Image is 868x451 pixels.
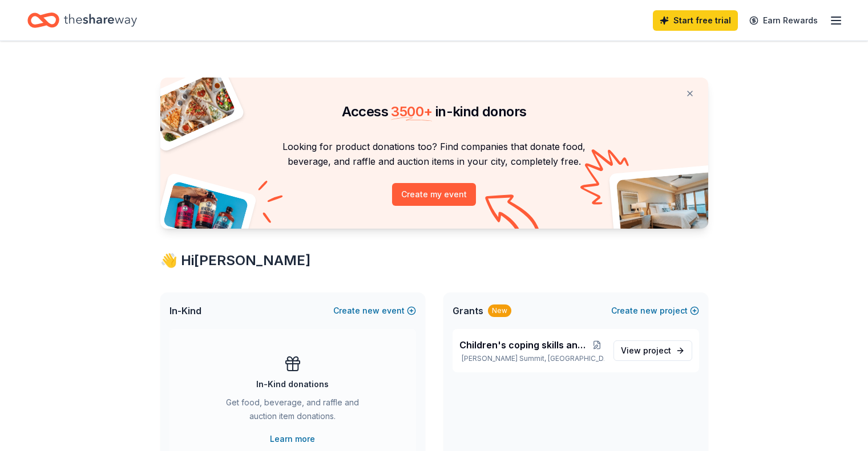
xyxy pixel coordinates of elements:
[485,194,542,237] img: Curvy arrow
[742,10,825,31] a: Earn Rewards
[174,139,695,169] p: Looking for product donations too? Find companies that donate food, beverage, and raffle and auct...
[215,396,370,428] div: Get food, beverage, and raffle and auction item donations.
[459,338,590,352] span: Children's coping skills and social skills project
[621,344,671,357] span: View
[342,103,527,120] span: Access in-kind donors
[392,183,476,206] button: Create my event
[256,377,329,391] div: In-Kind donations
[270,432,315,446] a: Learn more
[488,304,511,317] div: New
[147,71,236,144] img: Pizza
[643,346,671,355] span: project
[333,304,416,318] button: Createnewevent
[160,251,708,270] div: 👋 Hi [PERSON_NAME]
[613,340,692,361] a: View project
[362,304,380,318] span: new
[453,304,483,318] span: Grants
[169,304,201,318] span: In-Kind
[459,354,604,363] p: [PERSON_NAME] Summit, [GEOGRAPHIC_DATA]
[640,304,657,318] span: new
[391,103,432,120] span: 3500 +
[27,7,137,34] a: Home
[611,304,699,318] button: Createnewproject
[653,10,738,31] a: Start free trial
